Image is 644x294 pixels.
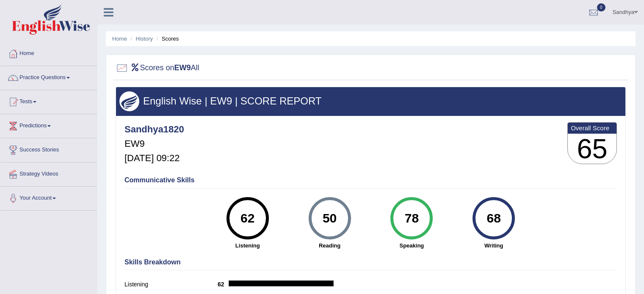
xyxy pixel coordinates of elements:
[0,66,97,87] a: Practice Questions
[0,90,97,111] a: Tests
[232,201,263,236] div: 62
[124,176,617,184] h4: Communicative Skills
[174,63,191,72] b: EW9
[155,35,179,43] li: Scores
[116,62,199,74] h2: Scores on All
[211,242,285,250] strong: Listening
[0,187,97,208] a: Your Account
[457,242,531,250] strong: Writing
[136,36,153,42] a: History
[0,138,97,159] a: Success Stories
[0,42,97,63] a: Home
[124,139,184,149] h5: EW9
[218,281,229,288] b: 62
[124,258,617,266] h4: Skills Breakdown
[124,280,218,289] label: Listening
[396,201,427,236] div: 78
[112,36,127,42] a: Home
[478,201,509,236] div: 68
[568,134,616,164] h3: 65
[293,242,367,250] strong: Reading
[375,242,448,250] strong: Speaking
[0,162,97,184] a: Strategy Videos
[0,114,97,135] a: Predictions
[124,124,184,135] h4: Sandhya1820
[124,153,184,163] h5: [DATE] 09:22
[571,124,614,132] b: Overall Score
[597,3,605,11] span: 0
[314,201,345,236] div: 50
[119,91,139,111] img: wings.png
[119,96,622,107] h3: English Wise | EW9 | SCORE REPORT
